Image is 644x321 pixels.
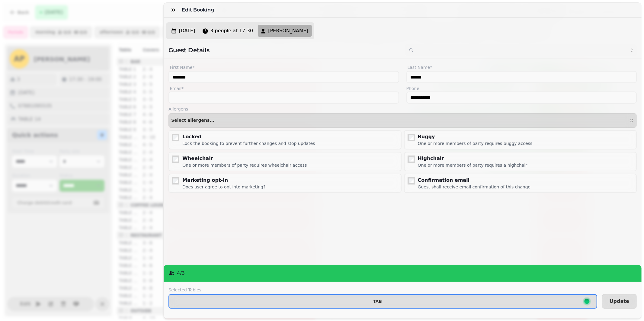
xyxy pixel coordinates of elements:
div: Wheelchair [182,155,307,162]
div: Lock the booking to prevent further changes and stop updates [182,140,315,146]
span: [DATE] [179,27,195,34]
div: Locked [182,133,315,140]
button: Update [602,294,637,309]
h3: Edit Booking [182,6,216,14]
label: Allergens [168,106,637,112]
div: Does user agree to opt into marketing? [182,184,265,190]
label: First Name* [168,64,399,71]
h2: Guest Details [168,46,400,54]
button: TAB [168,294,597,309]
label: Last Name* [406,64,637,71]
div: One or more members of party requires a highchair [418,162,527,168]
span: 3 people at 17:30 [210,27,253,34]
div: Highchair [418,155,527,162]
div: One or more members of party requires wheelchair access [182,162,307,168]
span: Select allergens... [171,118,214,123]
p: TAB [373,299,382,303]
p: 4 / 3 [177,270,185,277]
button: Select allergens... [168,113,637,128]
div: Marketing opt-in [182,177,265,184]
label: Selected Tables [168,287,597,293]
label: Phone [406,85,637,91]
span: [PERSON_NAME] [268,27,308,34]
div: Buggy [418,133,533,140]
div: One or more members of party requires buggy access [418,140,533,146]
div: Confirmation email [418,177,531,184]
label: Email* [168,85,399,91]
div: Guest shall receive email confirmation of this change [418,184,531,190]
span: Update [610,299,629,304]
